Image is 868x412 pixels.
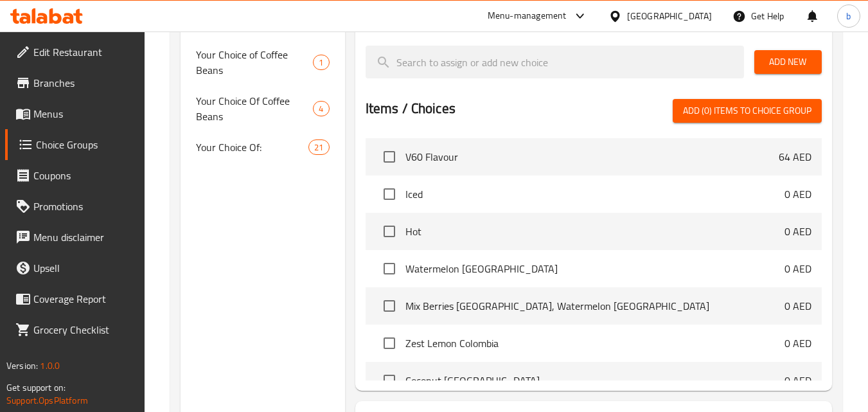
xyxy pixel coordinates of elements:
[376,143,403,170] span: Select choice
[488,8,567,24] div: Menu-management
[683,103,811,119] span: Add (0) items to choice group
[181,39,344,85] div: Your Choice of Coffee Beans1
[627,9,712,23] div: [GEOGRAPHIC_DATA]
[846,9,851,23] span: b
[33,229,135,245] span: Menu disclaimer
[33,260,135,276] span: Upsell
[6,392,88,409] a: Support.OpsPlatform
[314,57,328,69] span: 1
[196,47,313,78] span: Your Choice of Coffee Beans
[5,160,145,191] a: Coupons
[784,298,811,314] p: 0 AED
[779,149,811,165] p: 64 AED
[376,367,403,394] span: Select choice
[376,181,403,208] span: Select choice
[405,298,784,314] span: Mix Berries [GEOGRAPHIC_DATA], Watermelon [GEOGRAPHIC_DATA]
[33,291,135,307] span: Coverage Report
[405,224,784,239] span: Hot
[6,357,38,374] span: Version:
[33,75,135,91] span: Branches
[754,50,822,74] button: Add New
[309,141,328,154] span: 21
[196,139,308,155] span: Your Choice Of:
[405,336,784,351] span: Zest Lemon Colombia
[784,373,811,388] p: 0 AED
[5,98,145,129] a: Menus
[6,379,66,396] span: Get support on:
[784,186,811,202] p: 0 AED
[376,255,403,282] span: Select choice
[673,99,822,123] button: Add (0) items to choice group
[313,55,329,70] div: Choices
[36,137,135,152] span: Choice Groups
[784,336,811,351] p: 0 AED
[405,149,779,165] span: V60 Flavour
[33,44,135,60] span: Edit Restaurant
[5,191,145,222] a: Promotions
[5,222,145,253] a: Menu disclaimer
[5,67,145,98] a: Branches
[376,218,403,245] span: Select choice
[5,37,145,67] a: Edit Restaurant
[405,186,784,202] span: Iced
[784,261,811,276] p: 0 AED
[181,85,344,132] div: Your Choice Of Coffee Beans4
[376,330,403,357] span: Select choice
[181,132,344,163] div: Your Choice Of:21
[405,373,784,388] span: Coconut [GEOGRAPHIC_DATA]
[313,101,329,116] div: Choices
[33,106,135,121] span: Menus
[33,199,135,214] span: Promotions
[5,314,145,345] a: Grocery Checklist
[366,46,744,78] input: search
[5,283,145,314] a: Coverage Report
[40,357,60,374] span: 1.0.0
[314,103,328,115] span: 4
[784,224,811,239] p: 0 AED
[376,292,403,319] span: Select choice
[33,168,135,183] span: Coupons
[196,93,313,124] span: Your Choice Of Coffee Beans
[765,54,811,70] span: Add New
[33,322,135,337] span: Grocery Checklist
[308,139,329,155] div: Choices
[405,261,784,276] span: Watermelon [GEOGRAPHIC_DATA]
[366,99,456,118] h2: Items / Choices
[5,253,145,283] a: Upsell
[5,129,145,160] a: Choice Groups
